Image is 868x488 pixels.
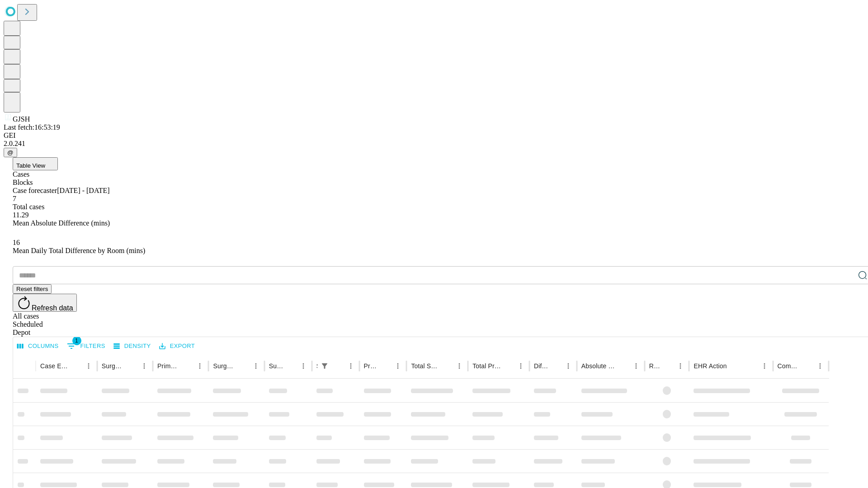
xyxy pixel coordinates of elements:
div: Comments [778,362,800,370]
span: Last fetch: 16:53:19 [4,123,60,131]
button: Menu [250,360,262,372]
span: Total cases [13,203,44,211]
div: GEI [4,131,864,140]
button: Menu [674,360,687,372]
button: Menu [814,360,826,372]
span: 7 [13,195,16,202]
button: Sort [181,360,193,372]
div: 1 active filter [318,360,331,372]
button: Menu [392,360,404,372]
button: Menu [758,360,771,372]
span: 16 [13,239,20,246]
button: Sort [237,360,250,372]
button: Sort [728,360,741,372]
div: Difference [534,362,548,370]
div: Predicted In Room Duration [364,362,378,370]
button: Show filters [318,360,331,372]
button: Menu [562,360,575,372]
button: Sort [284,360,297,372]
div: Surgery Date [269,362,283,370]
span: Table View [16,162,45,169]
button: Table View [13,157,58,170]
div: Scheduled In Room Duration [316,362,317,370]
button: Refresh data [13,294,77,312]
div: Total Predicted Duration [472,362,501,370]
div: Absolute Difference [581,362,616,370]
button: Sort [332,360,344,372]
button: Sort [617,360,630,372]
button: Select columns [15,339,61,353]
button: Sort [549,360,562,372]
button: Sort [379,360,392,372]
div: Surgeon Name [102,362,124,370]
div: EHR Action [693,362,726,370]
span: 1 [72,336,81,345]
button: Menu [193,360,206,372]
button: Menu [82,360,95,372]
span: @ [7,149,14,156]
div: Case Epic Id [40,362,69,370]
div: Resolved in EHR [649,362,661,370]
button: Sort [661,360,674,372]
button: Sort [125,360,138,372]
span: Case forecaster [13,187,57,194]
button: Menu [514,360,527,372]
span: Mean Daily Total Difference by Room (mins) [13,247,145,254]
button: Menu [138,360,151,372]
button: Sort [440,360,453,372]
button: Density [111,339,153,353]
button: Menu [297,360,310,372]
span: 11.29 [13,211,28,219]
span: Refresh data [32,304,73,312]
button: Sort [801,360,814,372]
button: Show filters [65,339,108,353]
div: Primary Service [157,362,180,370]
button: Menu [630,360,642,372]
button: Menu [453,360,466,372]
button: Export [157,339,197,353]
button: @ [4,148,17,157]
span: GJSH [13,115,30,123]
button: Reset filters [13,284,52,294]
button: Sort [502,360,514,372]
span: Mean Absolute Difference (mins) [13,219,110,227]
span: Reset filters [16,286,48,292]
div: Surgery Name [213,362,236,370]
div: Total Scheduled Duration [411,362,439,370]
span: [DATE] - [DATE] [57,187,109,194]
div: 2.0.241 [4,140,864,148]
button: Sort [70,360,82,372]
button: Menu [344,360,357,372]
